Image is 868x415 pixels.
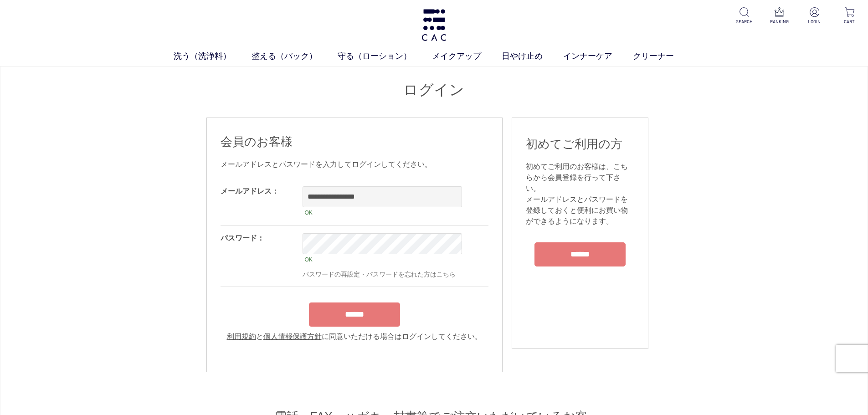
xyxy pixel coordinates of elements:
label: パスワード： [221,234,264,242]
a: 洗う（洗浄料） [174,50,252,62]
a: メイクアップ [432,50,502,62]
span: 初めてご利用の方 [526,137,622,151]
a: LOGIN [803,7,826,25]
a: 守る（ローション） [338,50,432,62]
a: 利用規約 [227,333,256,340]
a: 整える（パック） [252,50,338,62]
p: SEARCH [733,18,755,25]
p: RANKING [768,18,791,25]
label: メールアドレス： [221,187,279,195]
a: インナーケア [563,50,633,62]
span: 会員のお客様 [221,135,293,149]
div: OK [303,254,462,265]
a: クリーナー [633,50,694,62]
p: CART [838,18,861,25]
a: SEARCH [733,7,755,25]
a: CART [838,7,861,25]
div: と に同意いただける場合はログインしてください。 [221,331,488,342]
h1: ログイン [206,80,662,100]
img: logo [420,9,448,41]
a: 個人情報保護方針 [263,333,322,340]
div: メールアドレスとパスワードを入力してログインしてください。 [221,159,488,170]
a: RANKING [768,7,791,25]
a: 日やけ止め [502,50,563,62]
p: LOGIN [803,18,826,25]
div: 初めてご利用のお客様は、こちらから会員登録を行って下さい。 メールアドレスとパスワードを登録しておくと便利にお買い物ができるようになります。 [526,161,634,227]
div: OK [303,207,462,218]
a: パスワードの再設定・パスワードを忘れた方はこちら [303,271,456,278]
